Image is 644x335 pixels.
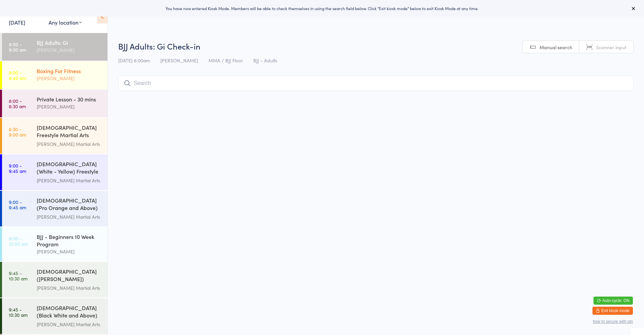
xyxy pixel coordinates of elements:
[37,160,102,177] div: [DEMOGRAPHIC_DATA] (White - Yellow) Freestyle Martial Arts
[596,44,626,51] span: Scanner input
[37,124,102,140] div: [DEMOGRAPHIC_DATA] Freestyle Martial Arts (Little Heroes)
[2,154,107,190] a: 9:00 -9:45 am[DEMOGRAPHIC_DATA] (White - Yellow) Freestyle Martial Arts[PERSON_NAME] Martial Arts
[37,95,102,103] div: Private Lesson - 30 mins
[208,57,243,64] span: MMA / BJJ Floor
[2,118,107,154] a: 8:30 -9:00 am[DEMOGRAPHIC_DATA] Freestyle Martial Arts (Little Heroes)[PERSON_NAME] Martial Arts
[9,236,28,246] time: 9:00 - 10:00 am
[37,67,102,74] div: Boxing For Fitness
[37,74,102,82] div: [PERSON_NAME]
[9,41,26,52] time: 8:00 - 9:00 am
[9,163,26,174] time: 9:00 - 9:45 am
[9,199,26,210] time: 9:00 - 9:45 am
[9,307,28,317] time: 9:45 - 10:30 am
[2,61,107,89] a: 8:00 -8:45 amBoxing For Fitness[PERSON_NAME]
[9,70,26,81] time: 8:00 - 8:45 am
[160,57,198,64] span: [PERSON_NAME]
[37,284,102,292] div: [PERSON_NAME] Martial Arts
[9,126,26,137] time: 8:30 - 9:00 am
[9,98,26,109] time: 8:00 - 8:30 am
[37,196,102,213] div: [DEMOGRAPHIC_DATA] (Pro Orange and Above) Freestyle Martial Art...
[2,298,107,334] a: 9:45 -10:30 am[DEMOGRAPHIC_DATA] (Black White and Above) Freestyle Martial ...[PERSON_NAME] Marti...
[2,262,107,298] a: 9:45 -10:30 am[DEMOGRAPHIC_DATA] ([PERSON_NAME]) Freestyle Martial Arts[PERSON_NAME] Martial Arts
[118,40,634,52] h2: BJJ Adults: Gi Check-in
[37,268,102,284] div: [DEMOGRAPHIC_DATA] ([PERSON_NAME]) Freestyle Martial Arts
[37,213,102,221] div: [PERSON_NAME] Martial Arts
[11,5,633,11] div: You have now entered Kiosk Mode. Members will be able to check themselves in using the search fie...
[2,227,107,261] a: 9:00 -10:00 amBJJ - Beginners 10 Week Program[PERSON_NAME]
[593,319,633,324] button: how to secure with pin
[540,44,572,51] span: Manual search
[9,19,25,26] a: [DATE]
[37,103,102,111] div: [PERSON_NAME]
[49,19,82,26] div: Any location
[2,33,107,61] a: 8:00 -9:00 amBJJ Adults: Gi[PERSON_NAME]
[593,297,633,305] button: Auto-cycle: ON
[37,248,102,255] div: [PERSON_NAME]
[2,191,107,226] a: 9:00 -9:45 am[DEMOGRAPHIC_DATA] (Pro Orange and Above) Freestyle Martial Art...[PERSON_NAME] Mart...
[118,75,634,91] input: Search
[118,57,150,64] span: [DATE] 8:00am
[37,140,102,148] div: [PERSON_NAME] Martial Arts
[37,46,102,54] div: [PERSON_NAME]
[2,90,107,117] a: 8:00 -8:30 amPrivate Lesson - 30 mins[PERSON_NAME]
[37,321,102,328] div: [PERSON_NAME] Martial Arts
[37,177,102,184] div: [PERSON_NAME] Martial Arts
[37,39,102,46] div: BJJ Adults: Gi
[253,57,277,64] span: BJJ - Adults
[37,304,102,321] div: [DEMOGRAPHIC_DATA] (Black White and Above) Freestyle Martial ...
[9,270,28,281] time: 9:45 - 10:30 am
[592,307,633,315] button: Exit kiosk mode
[37,233,102,248] div: BJJ - Beginners 10 Week Program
